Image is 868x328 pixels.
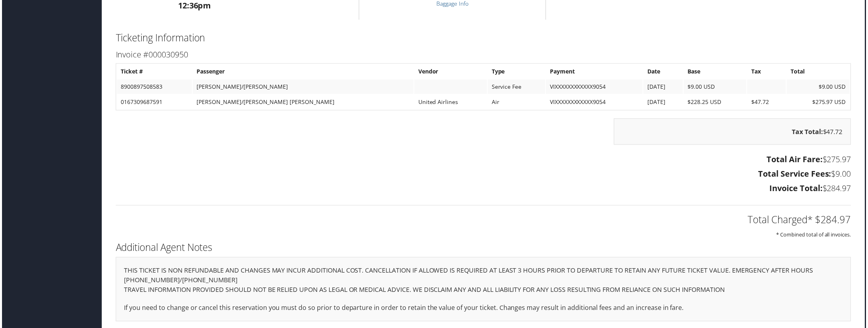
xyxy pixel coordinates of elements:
td: VIXXXXXXXXXXXX9054 [547,95,644,110]
h3: $275.97 [114,155,853,166]
h3: $284.97 [114,183,853,195]
th: Total [789,65,852,79]
th: Ticket # [116,65,191,79]
td: $228.25 USD [685,95,748,110]
td: [PERSON_NAME]/[PERSON_NAME] [PERSON_NAME] [192,95,414,110]
td: Air [488,95,546,110]
h2: Total Charged* $284.97 [114,214,853,228]
strong: Total Service Fees: [760,169,834,180]
strong: Tax Total: [794,128,825,136]
td: $9.00 USD [789,80,852,94]
p: TRAVEL INFORMATION PROVIDED SHOULD NOT BE RELIED UPON AS LEGAL OR MEDICAL ADVICE. WE DISCLAIM ANY... [123,286,845,296]
td: 8900897508583 [116,80,191,94]
h3: $9.00 [114,169,853,180]
td: Service Fee [488,80,546,94]
th: Date [645,65,684,79]
td: $47.72 [749,95,788,110]
div: THIS TICKET IS NON REFUNDABLE AND CHANGES MAY INCUR ADDITIONAL COST. CANCELLATION IF ALLOWED IS R... [114,258,853,323]
div: $47.72 [615,119,853,145]
td: 0167309687591 [116,95,191,110]
th: Tax [749,65,788,79]
h3: Invoice #000030950 [114,49,853,60]
th: Base [685,65,748,79]
strong: Total Air Fare: [769,155,825,165]
td: [PERSON_NAME]/[PERSON_NAME] [192,80,414,94]
p: If you need to change or cancel this reservation you must do so prior to departure in order to re... [123,304,845,315]
td: $275.97 USD [789,95,852,110]
th: Passenger [192,65,414,79]
small: * Combined total of all invoices. [778,232,853,239]
h2: Ticketing Information [114,31,853,45]
td: United Airlines [414,95,487,110]
td: [DATE] [645,80,684,94]
td: [DATE] [645,95,684,110]
td: VIXXXXXXXXXXXX9054 [547,80,644,94]
h2: Additional Agent Notes [114,242,853,255]
td: $9.00 USD [685,80,748,94]
th: Vendor [414,65,487,79]
strong: Invoice Total: [771,183,825,194]
th: Type [488,65,546,79]
th: Payment [547,65,644,79]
